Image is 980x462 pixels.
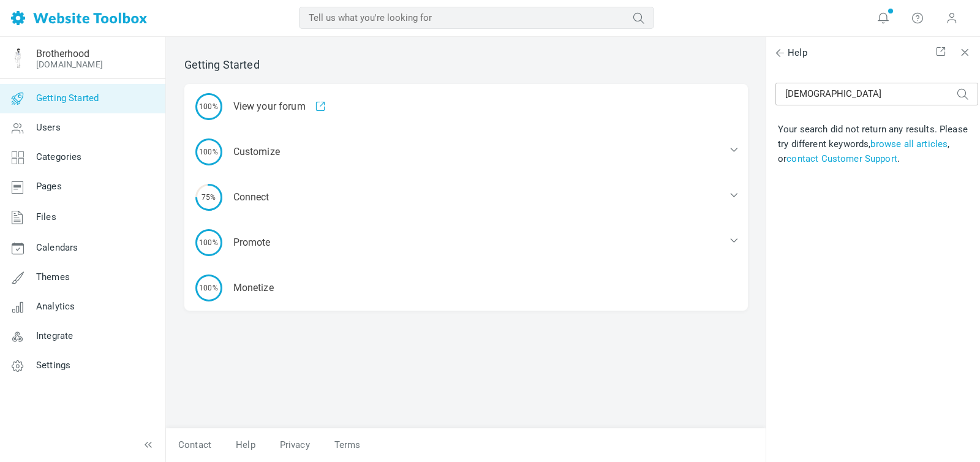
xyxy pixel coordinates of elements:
span: Back [774,47,786,59]
div: Connect [184,175,748,220]
span: 100% [195,93,222,120]
a: browse all articles [870,138,948,150]
span: 100% [195,275,222,301]
td: Your search did not return any results. Please try different keywords, , or . [775,119,978,169]
a: Help [224,434,268,456]
span: Files [36,211,56,222]
span: Calendars [36,242,78,253]
span: 100% [195,138,222,165]
span: Integrate [36,330,73,341]
a: Terms [322,434,373,456]
div: View your forum [184,84,748,129]
a: [DOMAIN_NAME] [36,59,103,69]
div: Customize [184,129,748,175]
span: Analytics [36,301,75,312]
a: contact Customer Support [786,153,897,164]
span: Categories [36,151,82,162]
span: Users [36,122,61,133]
a: Contact [166,434,224,456]
span: Settings [36,360,70,371]
span: Pages [36,181,62,192]
img: Facebook%20Profile%20Pic%20Guy%20Blue%20Best.png [8,48,28,68]
a: 100% Monetize [184,265,748,311]
div: Promote [184,220,748,265]
div: Monetize [184,265,748,311]
span: Themes [36,271,70,282]
a: Brotherhood [36,48,89,59]
span: 100% [195,229,222,256]
a: 100% View your forum [184,84,748,129]
h2: Getting Started [184,58,748,72]
span: 75% [195,184,222,211]
a: Privacy [268,434,322,456]
span: Getting Started [36,93,99,104]
span: Help [775,46,807,60]
input: Tell us what you're looking for [299,7,654,29]
input: Tell us what you're looking for [775,83,978,105]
